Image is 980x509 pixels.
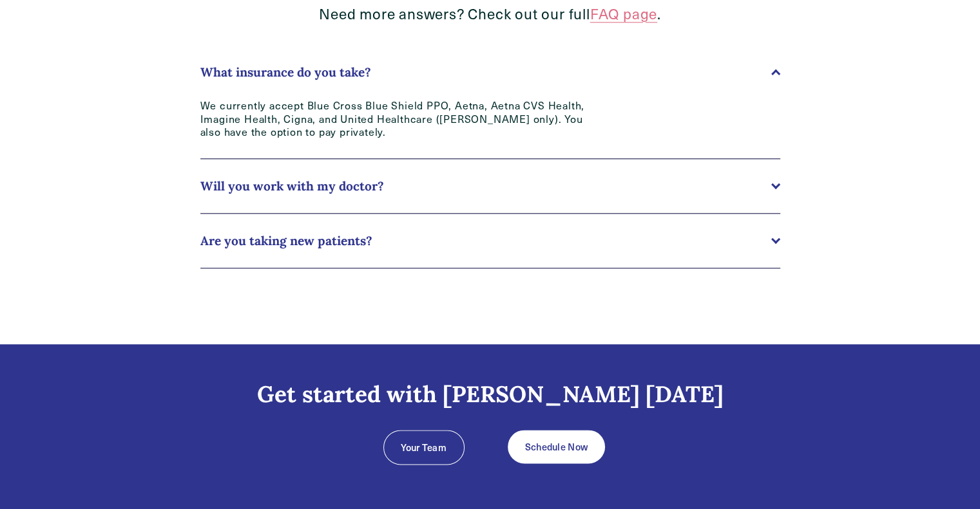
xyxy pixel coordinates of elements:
span: Are you taking new patients? [200,233,771,248]
span: What insurance do you take? [200,64,771,80]
p: Need more answers? Check out our full . [200,5,780,23]
button: Will you work with my doctor? [200,159,780,213]
div: What insurance do you take? [200,99,780,158]
button: Are you taking new patients? [200,214,780,268]
button: What insurance do you take? [200,45,780,99]
h3: Get started with [PERSON_NAME] [DATE] [104,380,877,409]
a: FAQ page [590,4,657,23]
span: Will you work with my doctor? [200,178,771,194]
p: We currently accept Blue Cross Blue Shield PPO, Aetna, Aetna CVS Health, Imagine Health, Cigna, a... [200,99,606,139]
a: Your Team [383,430,465,465]
a: Schedule Now [508,430,605,463]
